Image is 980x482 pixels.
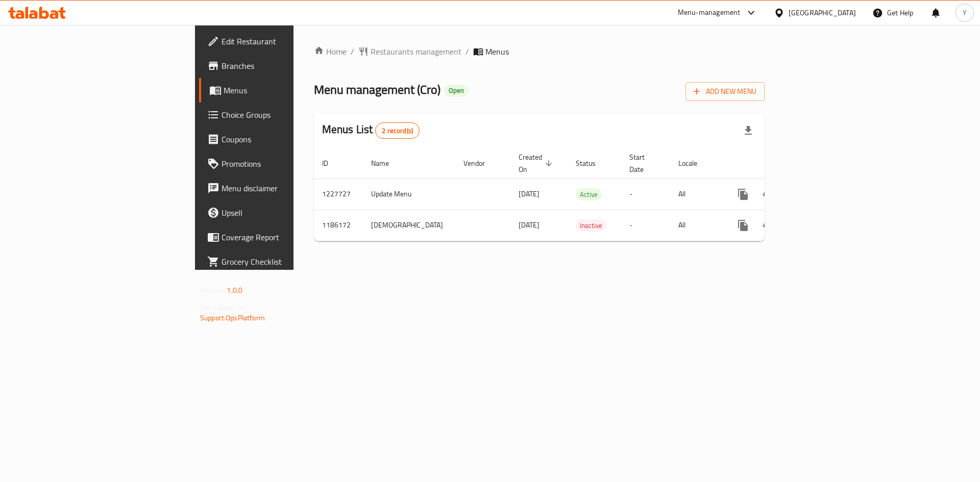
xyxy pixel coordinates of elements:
[199,225,359,249] a: Coverage Report
[376,126,419,136] span: 2 record(s)
[199,176,359,200] a: Menu disclaimer
[199,54,359,78] a: Branches
[199,29,359,54] a: Edit Restaurant
[199,200,359,225] a: Upsell
[375,122,420,139] div: Total records count
[222,133,351,145] span: Coupons
[222,158,351,170] span: Promotions
[199,127,359,151] a: Coupons
[576,188,602,200] div: Active
[200,311,265,324] a: Support.OpsPlatform
[371,45,461,58] span: Restaurants management
[314,45,765,58] nav: breadcrumb
[200,301,247,314] span: Get support on:
[519,151,555,175] span: Created On
[755,213,780,238] button: Change Status
[576,189,602,200] span: Active
[358,45,461,58] a: Restaurants management
[222,109,351,121] span: Choice Groups
[314,148,837,241] table: enhanced table
[222,207,351,219] span: Upsell
[222,182,351,194] span: Menu disclaimer
[678,157,710,169] span: Locale
[731,182,755,207] button: more
[363,210,455,241] td: [DEMOGRAPHIC_DATA]
[670,179,723,210] td: All
[322,122,420,139] h2: Menus List
[363,179,455,210] td: Update Menu
[222,60,351,72] span: Branches
[199,151,359,176] a: Promotions
[314,78,440,101] span: Menu management ( Cro )
[200,284,225,297] span: Version:
[723,148,837,179] th: Actions
[621,179,670,210] td: -
[224,84,351,96] span: Menus
[731,213,755,238] button: more
[445,85,468,97] div: Open
[222,256,351,268] span: Grocery Checklist
[685,82,765,101] button: Add New Menu
[736,118,761,143] div: Export file
[222,231,351,243] span: Coverage Report
[222,35,351,47] span: Edit Restaurant
[199,103,359,127] a: Choice Groups
[789,7,856,18] div: [GEOGRAPHIC_DATA]
[963,7,967,18] span: Y
[371,157,402,169] span: Name
[465,45,469,58] li: /
[463,157,498,169] span: Vendor
[322,157,341,169] span: ID
[445,86,468,95] span: Open
[576,220,606,232] span: Inactive
[485,45,509,58] span: Menus
[629,151,658,175] span: Start Date
[519,218,540,232] span: [DATE]
[621,210,670,241] td: -
[199,78,359,103] a: Menus
[670,210,723,241] td: All
[199,249,359,274] a: Grocery Checklist
[694,85,756,98] span: Add New Menu
[755,182,780,207] button: Change Status
[227,284,242,297] span: 1.0.0
[576,157,609,169] span: Status
[519,187,540,200] span: [DATE]
[678,7,741,19] div: Menu-management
